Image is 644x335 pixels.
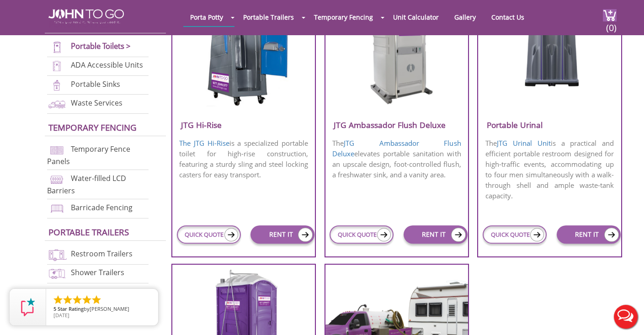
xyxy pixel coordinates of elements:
h3: JTG Ambassador Flush Deluxe [325,117,468,133]
a: Restroom Trailers [71,249,133,259]
img: waste-services-new.png [47,98,67,110]
span: [PERSON_NAME] [90,305,129,312]
a: Temporary Fence Panels [47,144,130,166]
h3: Portable Urinal [478,117,621,133]
a: Shower Trailers [71,267,124,277]
a: Porta Potty [183,8,230,26]
img: JOHN to go [48,9,124,24]
button: Live Chat [607,298,644,335]
li:  [81,294,92,305]
a: JTG Urinal Unit [497,138,551,148]
a: Unit Calculator [386,8,446,26]
img: portable-sinks-new.png [47,79,67,91]
a: RENT IT [404,225,468,244]
li:  [91,294,102,305]
img: icon [604,228,619,242]
img: water-filled%20barriers-new.png [47,173,67,186]
img: shower-trailers-new.png [47,267,67,280]
a: RENT IT [557,225,621,244]
h3: JTG Hi-Rise [172,117,315,133]
img: Review Rating [19,298,37,316]
a: Water-filled LCD Barriers [47,173,126,196]
a: Gallery [447,8,483,26]
a: Temporary Fencing [307,8,380,26]
a: Waste Services [71,98,122,108]
img: ADA-units-new.png [47,60,67,72]
li:  [62,294,73,305]
a: QUICK QUOTE [483,225,547,244]
img: barricade-fencing-icon-new.png [47,202,67,215]
img: icon [298,228,313,242]
img: chan-link-fencing-new.png [47,144,67,156]
p: The elevates portable sanitation with an upscale design, foot-controlled flush, a freshwater sink... [325,137,468,181]
span: Star Rating [58,305,84,312]
img: icon [224,228,238,241]
a: Portable trailers [48,226,129,238]
a: QUICK QUOTE [330,225,394,244]
p: is a specialized portable toilet for high-rise construction, featuring a sturdy sling and steel l... [172,137,315,181]
span: [DATE] [53,312,69,319]
img: restroom-trailers-new.png [47,249,67,261]
img: icon [377,228,391,241]
span: 5 [53,305,56,312]
li:  [53,294,64,305]
a: The JTG Hi-Rise [179,138,229,148]
a: Temporary Fencing [48,122,137,133]
img: cart a [603,9,617,21]
li:  [72,294,83,305]
a: Contact Us [484,8,531,26]
a: Portable Toilets > [71,41,131,51]
a: QUICK QUOTE [177,225,241,244]
span: (0) [606,14,617,34]
a: JTG Ambassador Flush Deluxe [332,138,461,158]
a: RENT IT [250,225,314,244]
img: icon [530,228,544,241]
a: ADA Accessible Units [71,60,143,70]
a: Portable Trailers [236,8,301,26]
span: by [53,306,151,313]
p: The is a practical and efficient portable restroom designed for high-traffic events, accommodatin... [478,137,621,202]
a: Porta Potties [48,18,110,30]
a: Portable Sinks [71,79,120,89]
img: portable-toilets-new.png [47,41,67,53]
a: Barricade Fencing [71,202,133,213]
img: icon [451,228,466,242]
